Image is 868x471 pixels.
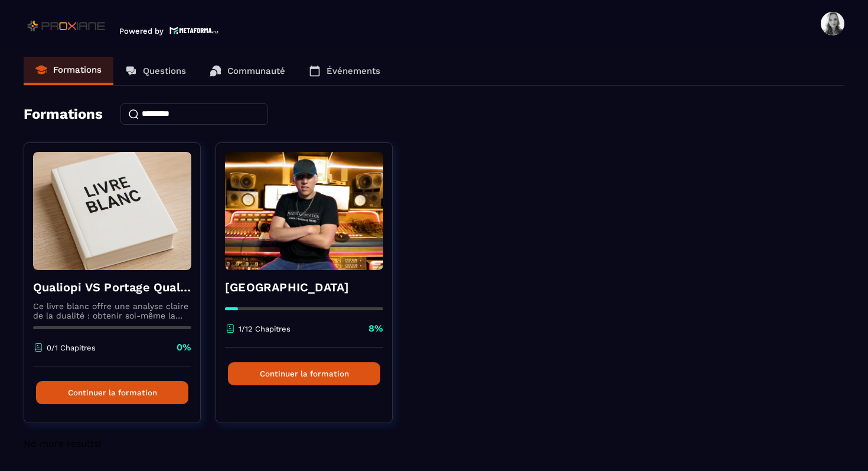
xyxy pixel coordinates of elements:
[24,106,103,122] h4: Formations
[368,322,383,335] p: 8%
[239,324,291,333] p: 1/12 Chapitres
[119,27,164,35] p: Powered by
[24,438,101,449] span: No more results!
[297,57,392,85] a: Événements
[36,381,188,404] button: Continuer la formation
[47,343,96,352] p: 0/1 Chapitres
[113,57,198,85] a: Questions
[228,362,380,385] button: Continuer la formation
[24,17,110,35] img: logo-branding
[216,142,407,438] a: formation-background[GEOGRAPHIC_DATA]1/12 Chapitres8%Continuer la formation
[53,64,102,75] p: Formations
[33,301,191,320] p: Ce livre blanc offre une analyse claire de la dualité : obtenir soi-même la certification Qualiop...
[24,142,216,438] a: formation-backgroundQualiopi VS Portage QualiopiCe livre blanc offre une analyse claire de la dua...
[33,279,191,295] h4: Qualiopi VS Portage Qualiopi
[227,66,285,76] p: Communauté
[198,57,297,85] a: Communauté
[143,66,186,76] p: Questions
[225,279,383,295] h4: [GEOGRAPHIC_DATA]
[24,57,113,85] a: Formations
[327,66,380,76] p: Événements
[33,152,191,270] img: formation-background
[225,152,383,270] img: formation-background
[169,25,219,35] img: logo
[177,341,191,354] p: 0%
